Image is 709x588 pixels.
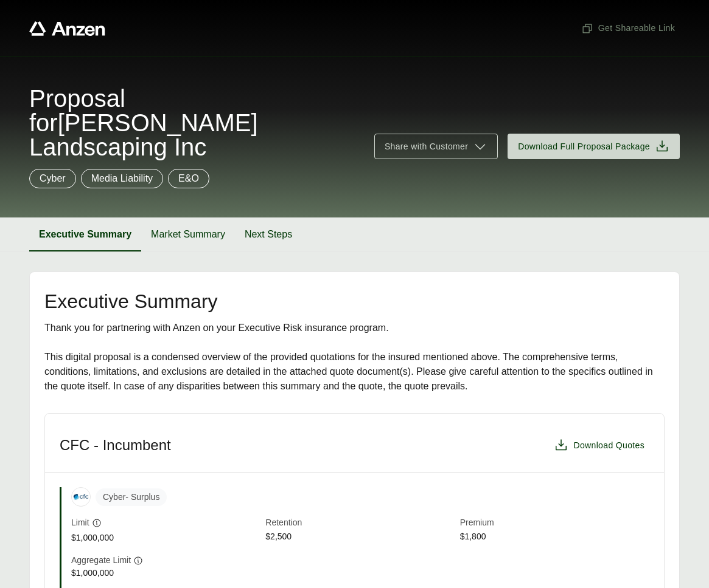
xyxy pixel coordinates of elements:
button: Share with Customer [374,134,498,159]
span: Cyber - Surplus [96,488,167,506]
button: Get Shareable Link [576,17,680,39]
span: Download Quotes [573,439,644,452]
button: Download Full Proposal Package [508,134,680,159]
button: Next Steps [235,217,302,251]
span: $1,800 [460,530,649,544]
span: $1,000,000 [71,567,260,579]
p: E&O [178,171,199,186]
div: Thank you for partnering with Anzen on your Executive Risk insurance program. This digital propos... [44,321,665,394]
span: $2,500 [265,530,455,544]
button: Executive Summary [29,217,141,251]
span: Proposal for [PERSON_NAME] Landscaping Inc [29,86,360,159]
p: Media Liability [91,171,153,186]
span: Get Shareable Link [581,22,675,35]
img: CFC [72,488,90,506]
p: Cyber [40,171,66,186]
h3: CFC - Incumbent [60,436,171,454]
span: Premium [460,516,649,530]
span: Download Full Proposal Package [518,140,650,153]
span: Share with Customer [385,140,468,153]
span: Aggregate Limit [71,554,131,567]
a: Anzen website [29,21,105,36]
span: Retention [265,516,455,530]
button: Download Quotes [549,433,649,457]
span: Limit [71,516,89,529]
button: Market Summary [141,217,235,251]
h2: Executive Summary [44,292,665,311]
span: $1,000,000 [71,532,260,544]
